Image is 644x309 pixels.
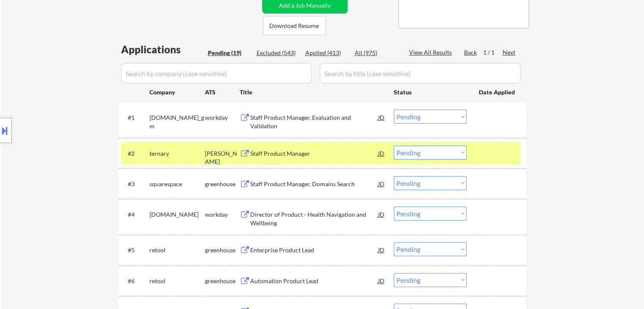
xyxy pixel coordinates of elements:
[377,110,386,125] div: JD
[208,49,250,57] div: Pending (19)
[503,48,516,57] div: Next
[205,180,240,188] div: greenhouse
[250,113,378,130] div: Staff Product Manager, Evaluation and Validation
[205,277,240,285] div: greenhouse
[355,49,397,57] div: All (975)
[121,63,312,83] input: Search by company (case sensitive)
[257,49,299,57] div: Excluded (543)
[205,149,240,166] div: [PERSON_NAME]
[128,277,143,285] div: #6
[250,246,378,254] div: Enterprise Product Lead
[128,210,143,219] div: #4
[149,277,205,285] div: retool
[250,277,378,285] div: Automation Product Lead
[409,48,454,57] div: View All Results
[377,242,386,257] div: JD
[377,207,386,222] div: JD
[149,246,205,254] div: retool
[377,146,386,161] div: JD
[205,88,240,97] div: ATS
[305,49,348,57] div: Applied (413)
[149,113,205,130] div: [DOMAIN_NAME]_gm
[149,149,205,158] div: ternary
[205,210,240,219] div: workday
[394,84,467,99] div: Status
[320,63,521,83] input: Search by title (case sensitive)
[250,180,378,188] div: Staff Product Manager, Domains Search
[128,246,143,254] div: #5
[149,180,205,188] div: squarespace
[149,210,205,219] div: [DOMAIN_NAME]
[464,48,478,57] div: Back
[377,176,386,191] div: JD
[240,88,386,97] div: Title
[479,88,516,97] div: Date Applied
[250,210,378,227] div: Director of Product - Health Navigation and Wellbeing
[250,149,378,158] div: Staff Product Manager
[263,16,326,35] button: Download Resume
[149,88,205,97] div: Company
[205,113,240,122] div: workday
[205,246,240,254] div: greenhouse
[121,44,205,55] div: Applications
[483,48,503,57] div: 1 / 1
[377,273,386,288] div: JD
